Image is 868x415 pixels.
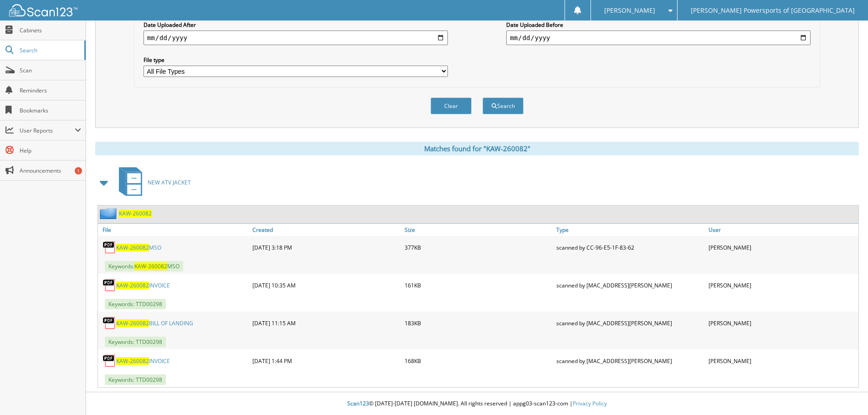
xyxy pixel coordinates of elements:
span: Keywords: TTD00298 [105,337,166,347]
span: Scan [20,67,81,74]
label: File type [144,56,448,64]
div: [DATE] 3:18 PM [250,238,402,256]
span: [PERSON_NAME] Powersports of [GEOGRAPHIC_DATA] [691,8,855,13]
span: Announcements [20,167,81,174]
input: end [506,31,811,45]
span: Keywords: MSO [105,261,183,272]
a: KAW-260082BILL OF LANDING [116,319,193,327]
div: scanned by CC-96-E5-1F-83-62 [554,238,706,256]
div: 1 [75,167,82,174]
span: KAW-260082 [116,282,149,289]
div: scanned by [MAC_ADDRESS][PERSON_NAME] [554,276,706,294]
a: File [98,224,250,236]
div: 183KB [402,314,555,332]
span: NEW ATV JACKET [148,179,191,186]
img: PDF.png [103,316,116,330]
img: scan123-logo-white.svg [9,4,77,16]
span: KAW-260082 [134,262,167,270]
div: 377KB [402,238,555,256]
img: PDF.png [103,241,116,254]
div: [DATE] 11:15 AM [250,314,402,332]
span: KAW-260082 [116,244,149,251]
span: Reminders [20,87,81,94]
div: © [DATE]-[DATE] [DOMAIN_NAME]. All rights reserved | appg03-scan123-com | [86,393,868,415]
a: Size [402,224,555,236]
span: KAW-260082 [116,357,149,365]
label: Date Uploaded After [144,21,448,29]
a: KAW-260082 [119,210,152,217]
div: [PERSON_NAME] [706,352,858,370]
img: PDF.png [103,354,116,368]
iframe: Chat Widget [822,371,868,415]
span: Keywords: TTD00298 [105,374,166,385]
span: [PERSON_NAME] [604,8,655,13]
span: Search [20,46,80,54]
span: Help [20,147,81,154]
span: Scan123 [347,400,369,407]
a: KAW-260082INVOICE [116,357,170,365]
span: User Reports [20,127,75,134]
span: Cabinets [20,26,81,34]
span: KAW-260082 [116,319,149,327]
div: [DATE] 10:35 AM [250,276,402,294]
img: folder2.png [100,208,119,219]
div: 161KB [402,276,555,294]
div: [PERSON_NAME] [706,276,858,294]
div: scanned by [MAC_ADDRESS][PERSON_NAME] [554,352,706,370]
input: start [144,31,448,45]
a: User [706,224,858,236]
a: Created [250,224,402,236]
div: [PERSON_NAME] [706,238,858,256]
button: Clear [431,97,472,114]
button: Search [483,97,524,114]
div: Matches found for "KAW-260082" [95,142,859,155]
a: KAW-260082MSO [116,244,161,251]
label: Date Uploaded Before [506,21,811,29]
div: [PERSON_NAME] [706,314,858,332]
a: KAW-260082INVOICE [116,282,170,289]
div: scanned by [MAC_ADDRESS][PERSON_NAME] [554,314,706,332]
a: Type [554,224,706,236]
div: [DATE] 1:44 PM [250,352,402,370]
a: Privacy Policy [573,400,607,407]
a: NEW ATV JACKET [113,164,191,200]
img: PDF.png [103,278,116,292]
span: Bookmarks [20,107,81,114]
span: Keywords: TTD00298 [105,299,166,309]
div: 168KB [402,352,555,370]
